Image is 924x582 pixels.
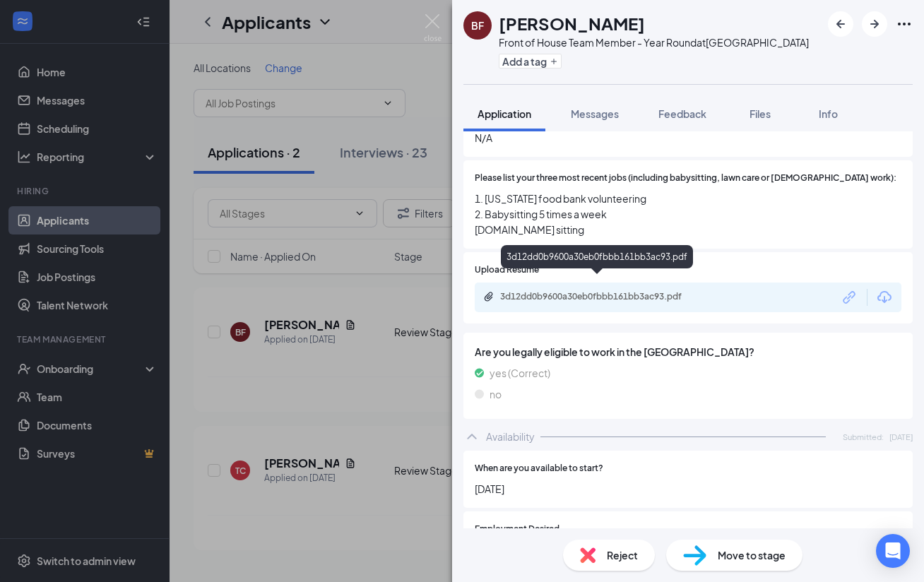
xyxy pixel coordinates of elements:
span: Info [819,107,838,120]
div: 3d12dd0b9600a30eb0fbbb161bb3ac93.pdf [501,245,693,268]
span: Reject [607,547,638,563]
svg: ArrowLeftNew [832,16,849,32]
span: Files [750,107,771,120]
svg: ChevronUp [463,428,480,445]
span: Please list your three most recent jobs (including babysitting, lawn care or [DEMOGRAPHIC_DATA] w... [475,172,896,185]
span: [DATE] [475,481,901,497]
svg: Plus [550,57,558,66]
span: Submitted: [843,431,884,443]
span: Move to stage [718,547,786,563]
span: Upload Resume [475,263,539,277]
span: N/A [475,130,901,145]
span: yes (Correct) [490,365,550,381]
svg: Ellipses [896,16,913,32]
div: Availability [486,429,535,444]
span: When are you available to start? [475,462,603,475]
svg: Paperclip [483,291,494,302]
button: PlusAdd a tag [499,54,562,69]
span: no [490,386,502,402]
span: 1. [US_STATE] food bank volunteering 2. Babysitting 5 times a week [DOMAIN_NAME] sitting [475,191,901,237]
span: Feedback [658,107,706,120]
h1: [PERSON_NAME] [499,11,645,35]
span: Application [478,107,531,120]
div: Front of House Team Member - Year Round at [GEOGRAPHIC_DATA] [499,35,809,49]
a: Paperclip3d12dd0b9600a30eb0fbbb161bb3ac93.pdf [483,291,712,304]
span: Messages [571,107,619,120]
svg: Download [876,289,893,306]
span: Employment Desired [475,523,559,536]
span: [DATE] [889,431,913,443]
div: Open Intercom Messenger [876,534,910,568]
div: BF [471,18,484,32]
button: ArrowRight [862,11,887,37]
button: ArrowLeftNew [828,11,853,37]
svg: ArrowRight [866,16,883,32]
div: 3d12dd0b9600a30eb0fbbb161bb3ac93.pdf [500,291,698,302]
span: Are you legally eligible to work in the [GEOGRAPHIC_DATA]? [475,344,901,360]
svg: Link [841,288,859,307]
